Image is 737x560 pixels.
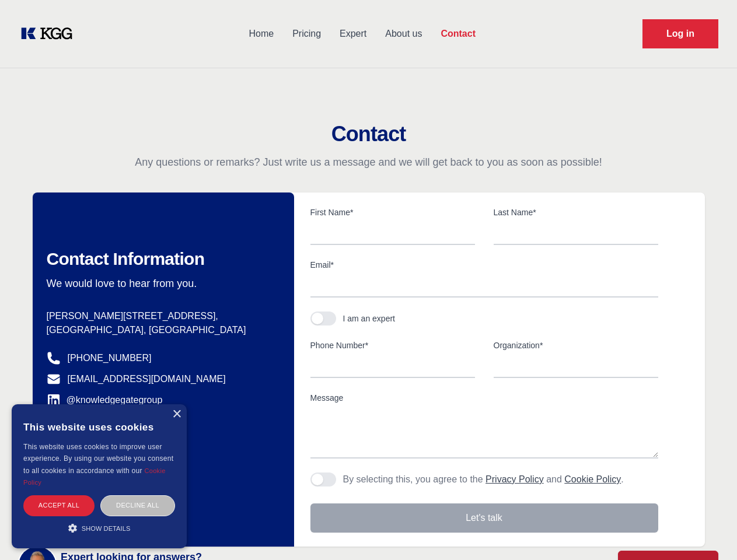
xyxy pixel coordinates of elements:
span: Show details [82,525,131,532]
label: Last Name* [494,206,658,218]
div: Show details [23,522,175,534]
a: [EMAIL_ADDRESS][DOMAIN_NAME] [68,372,226,386]
a: Pricing [283,19,330,49]
p: Any questions or remarks? Just write us a message and we will get back to you as soon as possible! [14,155,723,169]
p: By selecting this, you agree to the and . [343,473,624,487]
a: About us [376,19,431,49]
span: This website uses cookies to improve user experience. By using our website you consent to all coo... [23,443,173,475]
h2: Contact Information [47,249,275,269]
button: Let's talk [310,503,658,533]
a: Cookie Policy [564,474,621,484]
label: Phone Number* [310,339,475,351]
a: [PHONE_NUMBER] [68,351,152,365]
div: I am an expert [343,313,396,324]
iframe: Chat Widget [679,504,737,560]
div: Close [172,410,181,419]
h2: Contact [14,123,723,146]
a: Request Demo [642,19,718,48]
div: Accept all [23,495,95,516]
a: KOL Knowledge Platform: Talk to Key External Experts (KEE) [19,24,82,43]
p: [PERSON_NAME][STREET_ADDRESS], [47,309,275,323]
label: Organization* [494,339,658,351]
label: Email* [310,259,658,271]
a: Privacy Policy [485,474,544,484]
p: [GEOGRAPHIC_DATA], [GEOGRAPHIC_DATA] [47,323,275,337]
a: @knowledgegategroup [47,393,163,407]
a: Cookie Policy [23,467,166,486]
div: Decline all [100,495,175,516]
a: Expert [330,19,376,49]
div: This website uses cookies [23,413,175,441]
label: First Name* [310,206,475,218]
a: Contact [431,19,485,49]
a: Home [239,19,283,49]
label: Message [310,392,658,404]
p: We would love to hear from you. [47,276,275,290]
